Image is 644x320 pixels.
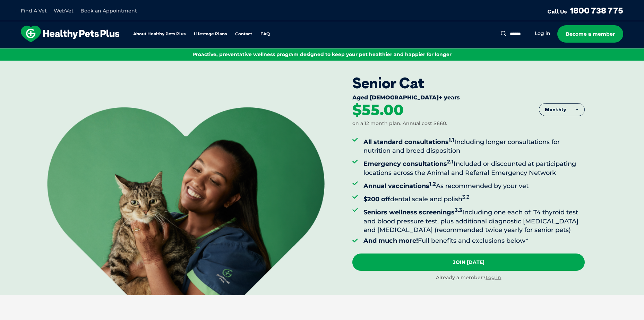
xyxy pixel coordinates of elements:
[429,180,436,187] sup: 1.2
[363,237,585,245] li: Full benefits and exclusions below*
[363,195,390,203] strong: $200 off
[47,107,325,295] img: <br /> <b>Warning</b>: Undefined variable $title in <b>/var/www/html/current/codepool/wp-content/...
[557,25,623,43] a: Become a member
[352,274,585,281] div: Already a member?
[363,160,454,168] strong: Emergency consultations
[455,207,462,213] sup: 3.3
[499,30,508,37] button: Search
[352,94,585,103] div: Aged [DEMOGRAPHIC_DATA]+ years
[352,103,404,118] div: $55.00
[449,136,454,143] sup: 1.1
[547,5,623,16] a: Call Us1800 738 775
[352,74,585,92] div: Senior Cat
[21,26,119,42] img: hpp-logo
[486,274,501,281] a: Log in
[462,194,470,200] sup: 3.2
[352,254,585,271] a: Join [DATE]
[363,206,585,234] li: Including one each of: T4 thyroid test and blood pressure test, plus additional diagnostic [MEDIC...
[363,208,462,216] strong: Seniors wellness screenings
[363,179,585,190] li: As recommended by your vet
[192,51,452,57] span: Proactive, preventative wellness program designed to keep your pet healthier and happier for longer
[54,8,74,14] a: WebVet
[363,182,436,190] strong: Annual vaccinations
[363,138,454,146] strong: All standard consultations
[80,8,137,14] a: Book an Appointment
[194,32,227,36] a: Lifestage Plans
[235,32,252,36] a: Contact
[539,104,584,116] button: Monthly
[363,237,418,245] strong: And much more!
[547,8,567,15] span: Call Us
[352,120,447,127] div: on a 12 month plan. Annual cost $660.
[133,32,186,36] a: About Healthy Pets Plus
[363,157,585,177] li: Included or discounted at participating locations across the Animal and Referral Emergency Network
[447,158,454,165] sup: 2.1
[260,32,270,36] a: FAQ
[21,8,47,14] a: Find A Vet
[363,193,585,204] li: dental scale and polish
[535,30,550,37] a: Log in
[363,135,585,155] li: Including longer consultations for nutrition and breed disposition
